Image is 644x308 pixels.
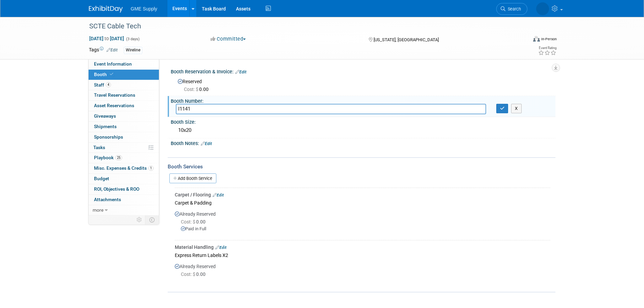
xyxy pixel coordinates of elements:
[89,184,159,194] a: ROI, Objectives & ROO
[94,92,135,98] span: Travel Reservations
[168,163,555,170] div: Booth Services
[115,155,122,160] span: 25
[94,176,109,181] span: Budget
[175,198,550,207] div: Carpet & Padding
[175,244,550,251] div: Material Handling
[94,197,121,202] span: Attachments
[89,153,159,163] a: Playbook25
[171,96,555,104] div: Booth Number:
[171,67,555,75] div: Booth Reservation & Invoice:
[89,111,159,121] a: Giveaways
[487,35,557,45] div: Event Format
[181,226,550,232] div: Paid in Full
[176,76,550,93] div: Reserved
[94,103,134,108] span: Asset Reservations
[103,36,110,41] span: to
[89,174,159,184] a: Budget
[175,191,550,198] div: Carpet / Flooring
[536,2,549,15] img: Amanda Riley
[94,186,139,192] span: ROI, Objectives & ROO
[215,245,226,250] a: Edit
[89,163,159,173] a: Misc. Expenses & Credits1
[213,193,224,197] a: Edit
[145,215,159,224] td: Toggle Event Tabs
[181,271,208,277] span: 0.00
[541,37,557,42] div: In-Person
[94,82,111,88] span: Staff
[511,104,522,113] button: X
[93,145,105,150] span: Tasks
[106,48,118,52] a: Edit
[374,37,439,42] span: [US_STATE], [GEOGRAPHIC_DATA]
[496,3,527,15] a: Search
[533,36,540,42] img: Format-Inperson.png
[94,134,123,140] span: Sponsorships
[124,47,142,54] div: Wireline
[89,143,159,153] a: Tasks
[176,125,550,136] div: 10x20
[89,205,159,215] a: more
[171,138,555,147] div: Booth Notes:
[538,46,556,50] div: Event Rating
[89,59,159,69] a: Event Information
[175,207,550,238] div: Already Reserved
[94,124,117,129] span: Shipments
[89,6,123,13] img: ExhibitDay
[181,219,196,224] span: Cost: $
[89,122,159,132] a: Shipments
[89,132,159,142] a: Sponsorships
[131,6,158,11] span: GME Supply
[171,117,555,125] div: Booth Size:
[89,80,159,90] a: Staff4
[89,46,118,54] td: Tags
[201,141,212,146] a: Edit
[94,72,115,77] span: Booth
[89,195,159,205] a: Attachments
[208,35,248,43] button: Committed
[94,61,132,67] span: Event Information
[175,260,550,284] div: Already Reserved
[169,173,216,183] a: Add Booth Service
[89,90,159,100] a: Travel Reservations
[134,215,145,224] td: Personalize Event Tab Strip
[184,87,199,92] span: Cost: $
[87,20,517,32] div: SCTE Cable Tech
[181,219,208,224] span: 0.00
[89,35,124,42] span: [DATE] [DATE]
[184,87,211,92] span: 0.00
[93,207,103,213] span: more
[125,37,140,41] span: (3 days)
[94,155,122,160] span: Playbook
[106,82,111,87] span: 4
[94,165,153,171] span: Misc. Expenses & Credits
[94,113,116,119] span: Giveaways
[89,101,159,111] a: Asset Reservations
[505,6,521,11] span: Search
[110,72,113,76] i: Booth reservation complete
[175,251,550,260] div: Express Return Labels X2
[148,166,153,171] span: 1
[181,271,196,277] span: Cost: $
[235,70,246,74] a: Edit
[89,70,159,80] a: Booth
